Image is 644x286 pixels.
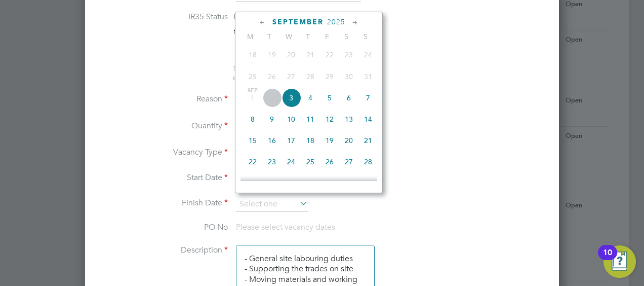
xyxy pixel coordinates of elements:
span: 23 [339,45,358,64]
span: 1 [243,88,262,108]
span: 30 [262,174,281,193]
span: 25 [243,67,262,86]
span: Sep [243,88,262,93]
span: M [240,32,260,41]
span: 7 [358,88,378,108]
span: 22 [243,152,262,171]
span: 17 [281,131,301,150]
span: 24 [281,152,301,171]
span: 14 [358,110,378,129]
span: 30 [339,67,358,86]
span: 31 [358,67,378,86]
span: 19 [320,131,339,150]
span: Please select vacancy dates [236,222,335,232]
button: Open Resource Center, 10 new notifications [603,245,636,278]
span: 15 [243,131,262,150]
span: 8 [243,110,262,129]
span: 25 [301,152,320,171]
label: Quantity [101,121,228,131]
span: 18 [243,45,262,64]
span: T [298,32,317,41]
span: F [317,32,337,41]
span: The status determination for this position can be updated after creating the vacancy [233,64,370,82]
span: 4 [301,88,320,108]
span: Inside IR35 [234,12,274,21]
span: 3 [281,88,301,108]
label: Vacancy Type [101,147,228,158]
span: 27 [339,152,358,171]
span: T [260,32,279,41]
span: 9 [262,110,281,129]
span: 26 [262,67,281,86]
label: Finish Date [101,198,228,208]
span: 13 [339,110,358,129]
span: 2025 [327,18,345,26]
span: 2 [262,88,281,108]
span: 22 [320,45,339,64]
span: 20 [339,131,358,150]
strong: Status Determination Statement [234,28,327,35]
input: Select one [236,197,308,212]
span: 16 [262,131,281,150]
span: 6 [339,88,358,108]
span: 11 [301,110,320,129]
span: S [337,32,356,41]
span: 28 [358,152,378,171]
span: 19 [262,45,281,64]
label: Reason [101,94,228,104]
span: 10 [281,110,301,129]
label: Start Date [101,172,228,183]
span: 20 [281,45,301,64]
span: 18 [301,131,320,150]
span: W [279,32,298,41]
span: September [272,18,324,26]
span: 29 [320,67,339,86]
span: 29 [243,174,262,193]
span: 5 [320,88,339,108]
span: 26 [320,152,339,171]
span: S [356,32,375,41]
div: 10 [603,253,612,266]
span: 21 [358,131,378,150]
span: 27 [281,67,301,86]
span: 21 [301,45,320,64]
label: Description [101,245,228,256]
span: 28 [301,67,320,86]
span: 12 [320,110,339,129]
span: 24 [358,45,378,64]
label: PO No [101,222,228,233]
label: IR35 Status [101,12,228,22]
span: 23 [262,152,281,171]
